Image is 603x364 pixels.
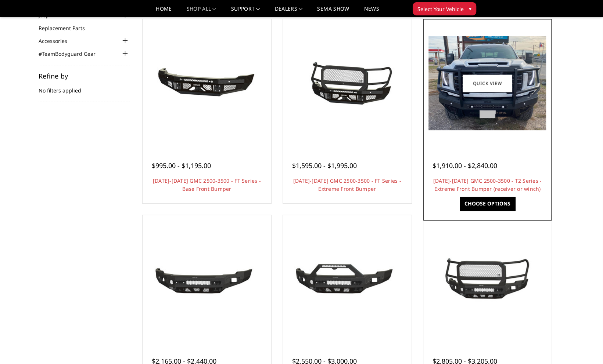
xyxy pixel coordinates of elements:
[428,36,546,130] img: 2024-2025 GMC 2500-3500 - T2 Series - Extreme Front Bumper (receiver or winch)
[417,5,464,13] span: Select Your Vehicle
[144,217,269,342] a: 2024-2025 GMC 2500-3500 - Freedom Series - Base Front Bumper (non-winch) 2024-2025 GMC 2500-3500 ...
[425,21,550,146] a: 2024-2025 GMC 2500-3500 - T2 Series - Extreme Front Bumper (receiver or winch) 2024-2025 GMC 2500...
[425,217,550,342] a: 2024-2025 GMC 2500-3500 - Freedom Series - Extreme Front Bumper 2024-2025 GMC 2500-3500 - Freedom...
[317,6,349,17] a: SEMA Show
[285,21,410,146] a: 2024-2025 GMC 2500-3500 - FT Series - Extreme Front Bumper 2024-2025 GMC 2500-3500 - FT Series - ...
[275,6,303,17] a: Dealers
[187,6,216,17] a: shop all
[144,21,269,146] a: 2024-2025 GMC 2500-3500 - FT Series - Base Front Bumper 2024-2025 GMC 2500-3500 - FT Series - Bas...
[432,161,497,170] span: $1,910.00 - $2,840.00
[39,73,130,79] h5: Refine by
[460,197,515,211] a: Choose Options
[231,6,260,17] a: Support
[285,217,410,342] a: 2024-2025 GMC 2500-3500 - Freedom Series - Sport Front Bumper (non-winch) 2024-2025 GMC 2500-3500...
[433,177,542,192] a: [DATE]-[DATE] GMC 2500-3500 - T2 Series - Extreme Front Bumper (receiver or winch)
[469,5,471,12] span: ▾
[292,161,357,170] span: $1,595.00 - $1,995.00
[39,73,130,102] div: No filters applied
[39,37,76,45] a: Accessories
[39,24,94,32] a: Replacement Parts
[463,74,512,92] a: Quick view
[364,6,379,17] a: News
[152,161,211,170] span: $995.00 - $1,195.00
[293,177,401,192] a: [DATE]-[DATE] GMC 2500-3500 - FT Series - Extreme Front Bumper
[156,6,172,17] a: Home
[153,177,261,192] a: [DATE]-[DATE] GMC 2500-3500 - FT Series - Base Front Bumper
[39,50,105,58] a: #TeamBodyguard Gear
[413,2,476,15] button: Select Your Vehicle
